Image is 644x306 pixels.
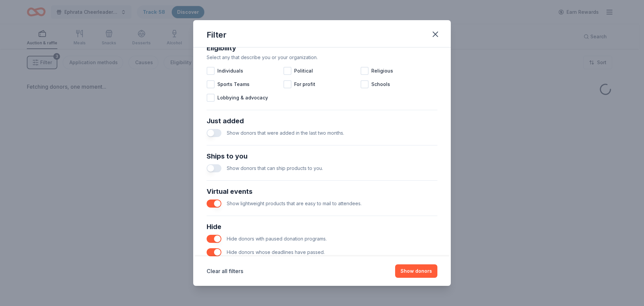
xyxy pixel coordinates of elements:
[227,165,323,171] span: Show donors that can ship products to you.
[227,236,327,242] span: Hide donors with paused donation programs.
[207,53,437,61] div: Select any that describe you or your organization.
[217,67,243,75] span: Individuals
[207,221,437,232] div: Hide
[207,116,437,126] div: Just added
[294,67,313,75] span: Political
[294,80,315,88] span: For profit
[207,186,437,197] div: Virtual events
[371,67,393,75] span: Religious
[395,264,437,278] button: Show donors
[227,249,325,255] span: Hide donors whose deadlines have passed.
[207,43,437,53] div: Eligibility
[207,151,437,162] div: Ships to you
[371,80,390,88] span: Schools
[227,130,344,136] span: Show donors that were added in the last two months.
[207,30,226,40] div: Filter
[207,267,243,275] button: Clear all filters
[227,201,362,206] span: Show lightweight products that are easy to mail to attendees.
[217,80,250,88] span: Sports Teams
[217,94,268,102] span: Lobbying & advocacy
